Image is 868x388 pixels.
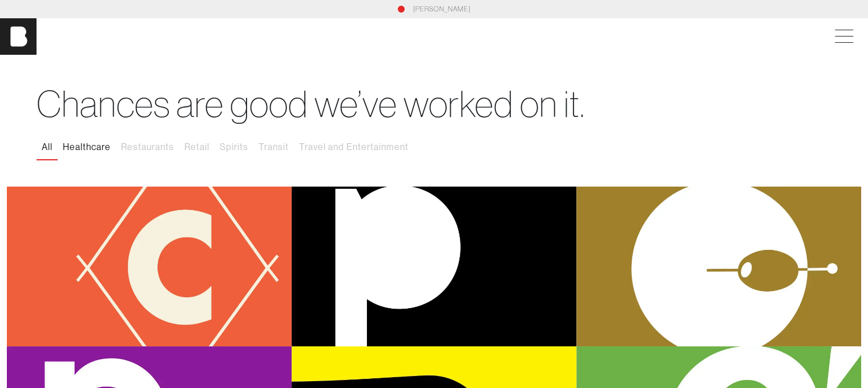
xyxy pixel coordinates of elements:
button: Spirits [215,135,253,159]
a: [PERSON_NAME] [413,4,471,14]
button: Travel and Entertainment [294,135,414,159]
button: Retail [179,135,215,159]
button: Transit [253,135,294,159]
button: Healthcare [58,135,116,159]
button: All [37,135,58,159]
h1: Chances are good we’ve worked on it. [37,82,831,126]
button: Restaurants [116,135,179,159]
